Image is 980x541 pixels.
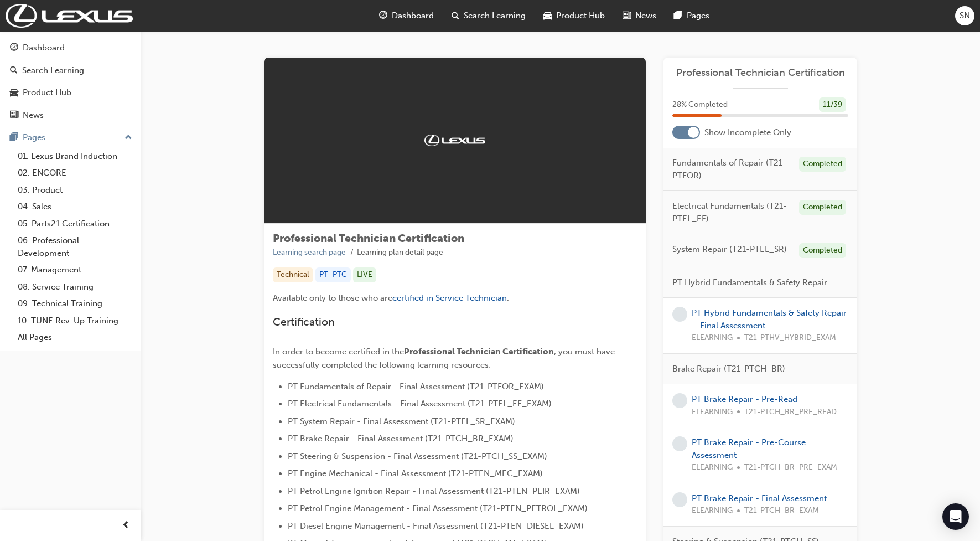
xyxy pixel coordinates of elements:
[273,347,404,357] span: In order to become certified in the
[424,135,485,146] img: Trak
[692,332,733,344] span: ELEARNING
[942,503,969,530] div: Open Intercom Messenger
[10,111,18,121] span: news-icon
[288,521,584,531] span: PT Diesel Engine Management - Final Assessment (T21-PTEN_DIESEL_EXAM)
[623,9,631,23] span: news-icon
[6,4,133,28] img: Trak
[960,9,970,22] span: SN
[13,215,137,233] a: 05. Parts21 Certification
[4,35,137,127] button: DashboardSearch LearningProduct HubNews
[13,312,137,329] a: 10. TUNE Rev-Up Training
[543,9,552,23] span: car-icon
[353,267,376,282] div: LIVE
[23,86,71,99] div: Product Hub
[672,243,787,256] span: System Repair (T21-PTEL_SR)
[672,307,687,322] span: learningRecordVerb_NONE-icon
[23,109,44,122] div: News
[692,493,827,503] a: PT Brake Repair - Final Assessment
[687,9,709,22] span: Pages
[273,347,617,370] span: , you must have successfully completed the following learning resources:
[13,182,137,199] a: 03. Product
[4,105,137,126] a: News
[273,267,313,282] div: Technical
[672,200,790,225] span: Electrical Fundamentals (T21-PTEL_EF)
[704,126,791,139] span: Show Incomplete Only
[370,4,443,27] a: guage-iconDashboard
[10,88,18,98] span: car-icon
[379,9,387,23] span: guage-icon
[122,519,130,533] span: prev-icon
[635,9,656,22] span: News
[357,246,443,259] li: Learning plan detail page
[674,9,682,23] span: pages-icon
[672,276,827,289] span: PT Hybrid Fundamentals & Safety Repair
[672,99,728,111] span: 28 % Completed
[288,468,543,478] span: PT Engine Mechanical - Final Assessment (T21-PTEN_MEC_EXAM)
[4,83,137,103] a: Product Hub
[799,157,846,172] div: Completed
[556,9,605,22] span: Product Hub
[672,363,785,375] span: Brake Repair (T21-PTCH_BR)
[23,131,45,144] div: Pages
[288,451,547,461] span: PT Steering & Suspension - Final Assessment (T21-PTCH_SS_EXAM)
[392,9,434,22] span: Dashboard
[273,316,335,328] span: Certification
[273,248,346,257] a: Learning search page
[4,127,137,148] button: Pages
[744,332,836,344] span: T21-PTHV_HYBRID_EXAM
[672,492,687,507] span: learningRecordVerb_NONE-icon
[692,394,797,404] a: PT Brake Repair - Pre-Read
[799,243,846,258] div: Completed
[4,60,137,81] a: Search Learning
[692,461,733,474] span: ELEARNING
[672,66,848,79] a: Professional Technician Certification
[443,4,535,27] a: search-iconSearch Learning
[13,232,137,261] a: 06. Professional Development
[464,9,526,22] span: Search Learning
[315,267,351,282] div: PT_PTC
[535,4,614,27] a: car-iconProduct Hub
[692,437,806,460] a: PT Brake Repair - Pre-Course Assessment
[288,486,580,496] span: PT Petrol Engine Ignition Repair - Final Assessment (T21-PTEN_PEIR_EXAM)
[692,406,733,419] span: ELEARNING
[13,198,137,215] a: 04. Sales
[4,38,137,58] a: Dashboard
[10,43,18,53] span: guage-icon
[692,504,733,517] span: ELEARNING
[744,504,819,517] span: T21-PTCH_BR_EXAM
[404,347,554,357] span: Professional Technician Certification
[13,295,137,312] a: 09. Technical Training
[672,157,790,182] span: Fundamentals of Repair (T21-PTFOR)
[955,6,974,25] button: SN
[288,382,544,391] span: PT Fundamentals of Repair - Final Assessment (T21-PTFOR_EXAM)
[819,97,846,112] div: 11 / 39
[13,164,137,182] a: 02. ENCORE
[288,434,514,444] span: PT Brake Repair - Final Assessment (T21-PTCH_BR_EXAM)
[10,133,18,143] span: pages-icon
[672,393,687,408] span: learningRecordVerb_NONE-icon
[288,399,552,409] span: PT Electrical Fundamentals - Final Assessment (T21-PTEL_EF_EXAM)
[288,416,515,426] span: PT System Repair - Final Assessment (T21-PTEL_SR_EXAM)
[13,279,137,296] a: 08. Service Training
[692,308,847,331] a: PT Hybrid Fundamentals & Safety Repair – Final Assessment
[273,293,392,303] span: Available only to those who are
[507,293,509,303] span: .
[392,293,507,303] a: certified in Service Technician
[672,436,687,451] span: learningRecordVerb_NONE-icon
[614,4,665,27] a: news-iconNews
[13,329,137,346] a: All Pages
[665,4,718,27] a: pages-iconPages
[799,200,846,215] div: Completed
[452,9,459,23] span: search-icon
[22,64,84,77] div: Search Learning
[744,461,837,474] span: T21-PTCH_BR_PRE_EXAM
[125,131,132,145] span: up-icon
[23,42,65,54] div: Dashboard
[744,406,837,419] span: T21-PTCH_BR_PRE_READ
[10,66,18,76] span: search-icon
[273,232,464,245] span: Professional Technician Certification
